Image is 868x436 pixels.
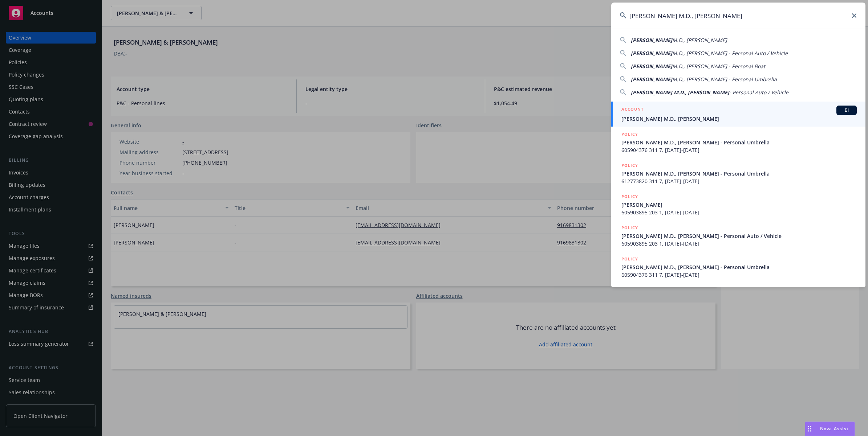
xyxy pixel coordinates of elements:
[621,106,644,114] h5: ACCOUNT
[631,76,672,83] span: [PERSON_NAME]
[621,177,857,185] span: 612773820 311 7, [DATE]-[DATE]
[621,115,857,123] span: [PERSON_NAME] M.D., [PERSON_NAME]
[621,224,638,231] h5: POLICY
[805,421,855,436] button: Nova Assist
[631,37,672,44] span: [PERSON_NAME]
[611,3,865,29] input: Search...
[805,422,814,436] div: Drag to move
[621,146,857,154] span: 605904376 311 7, [DATE]-[DATE]
[839,107,854,114] span: BI
[621,170,857,177] span: [PERSON_NAME] M.D., [PERSON_NAME] - Personal Umbrella
[820,425,849,432] span: Nova Assist
[621,240,857,247] span: 605903895 203 1, [DATE]-[DATE]
[621,162,638,169] h5: POLICY
[611,127,865,158] a: POLICY[PERSON_NAME] M.D., [PERSON_NAME] - Personal Umbrella605904376 311 7, [DATE]-[DATE]
[621,232,857,240] span: [PERSON_NAME] M.D., [PERSON_NAME] - Personal Auto / Vehicle
[729,89,788,96] span: - Personal Auto / Vehicle
[621,139,857,146] span: [PERSON_NAME] M.D., [PERSON_NAME] - Personal Umbrella
[621,193,638,200] h5: POLICY
[621,201,857,209] span: [PERSON_NAME]
[611,220,865,251] a: POLICY[PERSON_NAME] M.D., [PERSON_NAME] - Personal Auto / Vehicle605903895 203 1, [DATE]-[DATE]
[611,102,865,127] a: ACCOUNTBI[PERSON_NAME] M.D., [PERSON_NAME]
[611,158,865,189] a: POLICY[PERSON_NAME] M.D., [PERSON_NAME] - Personal Umbrella612773820 311 7, [DATE]-[DATE]
[631,63,672,70] span: [PERSON_NAME]
[621,255,638,263] h5: POLICY
[672,50,788,57] span: M.D., [PERSON_NAME] - Personal Auto / Vehicle
[621,209,857,216] span: 605903895 203 1, [DATE]-[DATE]
[631,50,672,57] span: [PERSON_NAME]
[672,37,727,44] span: M.D., [PERSON_NAME]
[621,131,638,138] h5: POLICY
[631,89,729,96] span: [PERSON_NAME] M.D., [PERSON_NAME]
[621,263,857,271] span: [PERSON_NAME] M.D., [PERSON_NAME] - Personal Umbrella
[611,189,865,220] a: POLICY[PERSON_NAME]605903895 203 1, [DATE]-[DATE]
[621,271,857,279] span: 605904376 311 7, [DATE]-[DATE]
[672,76,777,83] span: M.D., [PERSON_NAME] - Personal Umbrella
[672,63,765,70] span: M.D., [PERSON_NAME] - Personal Boat
[611,251,865,283] a: POLICY[PERSON_NAME] M.D., [PERSON_NAME] - Personal Umbrella605904376 311 7, [DATE]-[DATE]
